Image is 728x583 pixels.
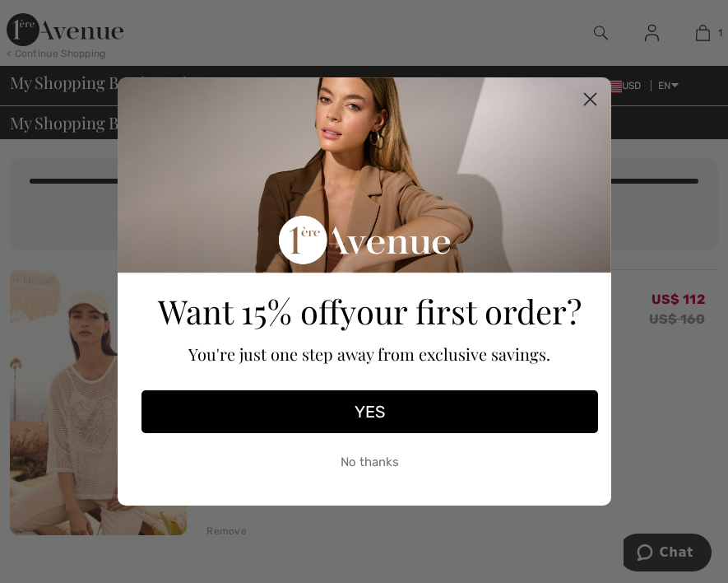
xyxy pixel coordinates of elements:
[36,12,70,26] span: Chat
[576,85,605,114] button: Close dialog
[141,390,598,433] button: YES
[340,289,582,333] span: your first order?
[141,441,598,483] button: No thanks
[158,289,340,333] span: Want 15% off
[188,343,550,365] span: You're just one step away from exclusive savings.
